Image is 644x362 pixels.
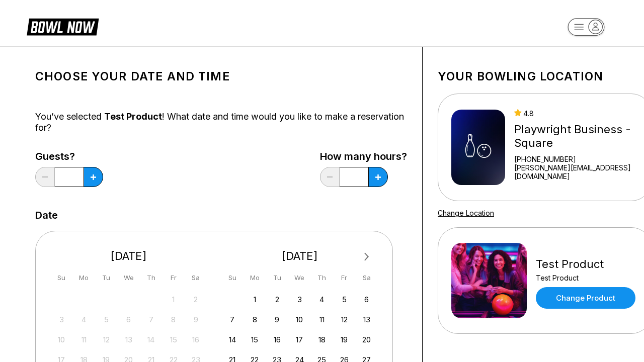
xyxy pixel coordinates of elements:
[248,271,262,285] div: Mo
[77,313,91,326] div: Not available Monday, August 4th, 2025
[55,271,68,285] div: Su
[167,293,180,306] div: Not available Friday, August 1st, 2025
[77,271,91,285] div: Mo
[55,333,68,346] div: Not available Sunday, August 10th, 2025
[248,313,262,326] div: Choose Monday, September 8th, 2025
[55,313,68,326] div: Not available Sunday, August 3rd, 2025
[167,313,180,326] div: Not available Friday, August 8th, 2025
[35,210,58,221] label: Date
[451,110,505,185] img: Playwright Business - Square
[189,333,203,346] div: Not available Saturday, August 16th, 2025
[122,271,135,285] div: We
[270,333,284,346] div: Choose Tuesday, September 16th, 2025
[189,271,203,285] div: Sa
[315,271,329,285] div: Th
[122,333,135,346] div: Not available Wednesday, August 13th, 2025
[514,109,638,118] div: 4.8
[122,313,135,326] div: Not available Wednesday, August 6th, 2025
[104,111,162,122] span: Test Product
[35,151,103,162] label: Guests?
[100,333,113,346] div: Not available Tuesday, August 12th, 2025
[360,333,373,346] div: Choose Saturday, September 20th, 2025
[270,271,284,285] div: Tu
[338,271,351,285] div: Fr
[360,313,373,326] div: Choose Saturday, September 13th, 2025
[225,333,239,346] div: Choose Sunday, September 14th, 2025
[225,313,239,326] div: Choose Sunday, September 7th, 2025
[225,271,239,285] div: Su
[451,243,527,318] img: Test Product
[536,257,635,271] div: Test Product
[338,293,351,306] div: Choose Friday, September 5th, 2025
[438,209,494,217] a: Change Location
[514,163,638,180] a: [PERSON_NAME][EMAIL_ADDRESS][DOMAIN_NAME]
[338,333,351,346] div: Choose Friday, September 19th, 2025
[270,313,284,326] div: Choose Tuesday, September 9th, 2025
[51,249,207,263] div: [DATE]
[144,333,158,346] div: Not available Thursday, August 14th, 2025
[293,293,306,306] div: Choose Wednesday, September 3rd, 2025
[270,293,284,306] div: Choose Tuesday, September 2nd, 2025
[100,313,113,326] div: Not available Tuesday, August 5th, 2025
[315,313,329,326] div: Choose Thursday, September 11th, 2025
[293,271,306,285] div: We
[100,271,113,285] div: Tu
[222,249,378,263] div: [DATE]
[315,333,329,346] div: Choose Thursday, September 18th, 2025
[359,249,375,265] button: Next Month
[293,333,306,346] div: Choose Wednesday, September 17th, 2025
[360,293,373,306] div: Choose Saturday, September 6th, 2025
[189,293,203,306] div: Not available Saturday, August 2nd, 2025
[293,313,306,326] div: Choose Wednesday, September 10th, 2025
[189,313,203,326] div: Not available Saturday, August 9th, 2025
[536,287,635,309] a: Change Product
[144,271,158,285] div: Th
[536,274,635,282] div: Test Product
[167,333,180,346] div: Not available Friday, August 15th, 2025
[35,111,407,133] div: You’ve selected ! What date and time would you like to make a reservation for?
[338,313,351,326] div: Choose Friday, September 12th, 2025
[320,151,407,162] label: How many hours?
[144,313,158,326] div: Not available Thursday, August 7th, 2025
[248,333,262,346] div: Choose Monday, September 15th, 2025
[248,293,262,306] div: Choose Monday, September 1st, 2025
[77,333,91,346] div: Not available Monday, August 11th, 2025
[514,123,638,150] div: Playwright Business - Square
[35,69,407,83] h1: Choose your Date and time
[514,155,638,163] div: [PHONE_NUMBER]
[315,293,329,306] div: Choose Thursday, September 4th, 2025
[167,271,180,285] div: Fr
[360,271,373,285] div: Sa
